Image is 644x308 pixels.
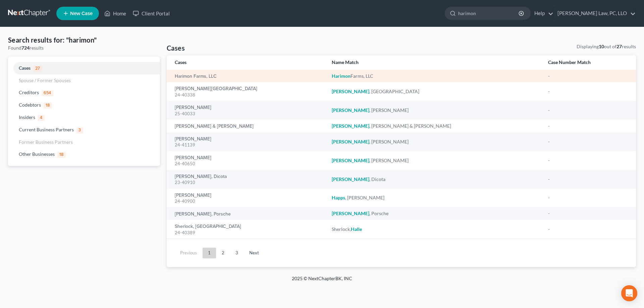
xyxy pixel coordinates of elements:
[621,285,637,301] div: Open Intercom Messenger
[332,194,537,201] div: , [PERSON_NAME]
[332,139,369,144] em: [PERSON_NAME]
[19,102,41,108] span: Codebtors
[616,44,622,49] strong: 27
[19,139,73,145] span: Former Business Partners
[8,62,160,74] a: Cases27
[167,55,326,70] th: Cases
[548,138,628,145] div: -
[175,193,211,198] a: [PERSON_NAME]
[19,77,71,83] span: Spouse / Former Spouses
[548,157,628,164] div: -
[332,107,537,114] div: , [PERSON_NAME]
[175,111,321,117] div: 25-40033
[175,105,211,110] a: [PERSON_NAME]
[230,248,244,258] a: 3
[175,179,321,186] div: 23-40910
[332,107,369,113] em: [PERSON_NAME]
[175,230,321,236] div: 24-40389
[175,86,257,91] a: [PERSON_NAME][GEOGRAPHIC_DATA]
[167,43,185,53] h4: Cases
[8,45,160,51] div: Found results
[332,158,369,163] em: [PERSON_NAME]
[175,92,321,98] div: 24-40338
[548,226,628,233] div: -
[8,99,160,111] a: Codebtors18
[548,88,628,95] div: -
[42,90,53,96] span: 654
[326,55,543,70] th: Name Match
[332,210,537,217] div: , Porsche
[332,138,537,145] div: , [PERSON_NAME]
[21,45,30,51] strong: 724
[175,212,231,217] a: [PERSON_NAME], Porsche
[57,152,66,158] span: 18
[44,103,52,109] span: 18
[577,43,636,50] div: Displaying out of results
[175,224,241,229] a: Sherlock, [GEOGRAPHIC_DATA]
[332,176,369,182] em: [PERSON_NAME]
[332,176,537,183] div: , Dicota
[332,157,537,164] div: , [PERSON_NAME]
[351,226,362,232] em: Halle
[548,123,628,129] div: -
[548,210,628,217] div: -
[175,161,321,167] div: 24-40650
[216,248,230,258] a: 2
[38,115,45,121] span: 4
[332,226,537,233] div: Sherlock,
[175,198,321,204] div: 24-40900
[131,275,513,287] div: 2025 © NextChapterBK, INC
[8,111,160,124] a: Insiders4
[175,142,321,148] div: 24-41139
[203,248,216,258] a: 1
[8,74,160,86] a: Spouse / Former Spouses
[175,156,211,160] a: [PERSON_NAME]
[531,7,553,19] a: Help
[76,127,83,133] span: 3
[554,7,636,19] a: [PERSON_NAME] Law, PC, LLO
[332,210,369,216] em: [PERSON_NAME]
[8,86,160,99] a: Creditors654
[19,151,55,157] span: Other Businesses
[332,195,345,200] em: Happs
[332,73,351,79] em: Harimon
[332,73,537,79] div: Farms, LLC
[19,114,35,120] span: Insiders
[175,74,217,79] a: Harimon Farms, LLC
[129,7,173,19] a: Client Portal
[548,73,628,79] div: -
[8,35,160,45] h4: Search results for: "harimon"
[101,7,129,19] a: Home
[599,44,604,49] strong: 10
[332,123,537,129] div: , [PERSON_NAME] & [PERSON_NAME]
[548,107,628,114] div: -
[458,7,520,19] input: Search by name...
[244,248,264,258] a: Next
[70,11,93,16] span: New Case
[19,127,74,132] span: Current Business Partners
[548,194,628,201] div: -
[175,174,227,179] a: [PERSON_NAME], Dicota
[175,124,254,129] a: [PERSON_NAME] & [PERSON_NAME]
[548,176,628,183] div: -
[175,137,211,141] a: [PERSON_NAME]
[8,136,160,148] a: Former Business Partners
[332,123,369,129] em: [PERSON_NAME]
[33,66,42,72] span: 27
[19,65,31,71] span: Cases
[8,124,160,136] a: Current Business Partners3
[8,148,160,161] a: Other Businesses18
[332,88,369,94] em: [PERSON_NAME]
[332,88,537,95] div: , [GEOGRAPHIC_DATA]
[543,55,636,70] th: Case Number Match
[19,89,39,95] span: Creditors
